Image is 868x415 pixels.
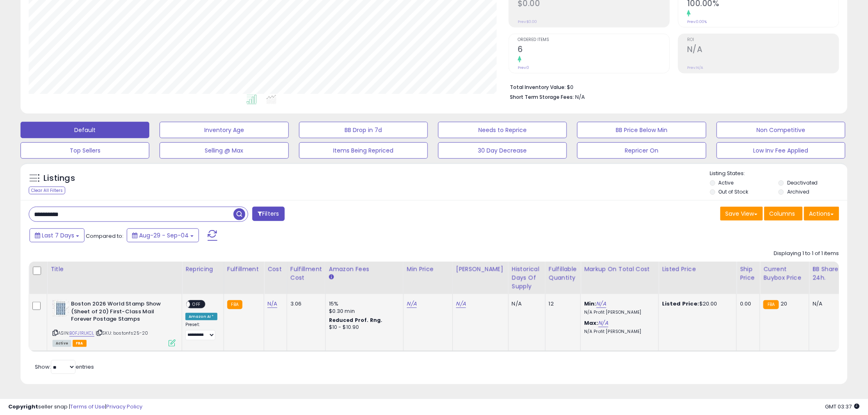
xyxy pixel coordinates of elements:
[456,265,505,274] div: [PERSON_NAME]
[581,262,659,294] th: The percentage added to the cost of goods (COGS) that forms the calculator for Min & Max prices.
[227,300,242,309] small: FBA
[577,142,706,159] button: Repricer On
[577,122,706,138] button: BB Price Below Min
[329,300,397,308] div: 15%
[21,122,149,138] button: Default
[575,93,585,101] span: N/A
[804,207,839,221] button: Actions
[510,93,574,100] b: Short Term Storage Fees:
[549,265,577,282] div: Fulfillable Quantity
[35,363,94,371] span: Show: entries
[518,65,529,70] small: Prev: 0
[329,317,383,324] b: Reduced Prof. Rng.
[185,265,220,274] div: Repricing
[518,45,669,56] h2: 6
[764,207,803,221] button: Columns
[290,265,322,282] div: Fulfillment Cost
[299,122,428,138] button: BB Drop in 7d
[740,300,754,308] div: 0.00
[774,250,839,258] div: Displaying 1 to 1 of 1 items
[662,300,699,308] b: Listed Price:
[584,265,655,274] div: Markup on Total Cost
[662,265,733,274] div: Listed Price
[8,403,38,410] strong: Copyright
[687,19,707,24] small: Prev: 0.00%
[717,122,845,138] button: Non Competitive
[770,210,795,218] span: Columns
[329,324,397,331] div: $10 - $10.90
[407,300,417,308] a: N/A
[584,310,652,315] p: N/A Profit [PERSON_NAME]
[584,319,598,327] b: Max:
[787,179,818,186] label: Deactivated
[29,187,65,194] div: Clear All Filters
[407,265,449,274] div: Min Price
[53,300,176,346] div: ASIN:
[69,330,94,337] a: B0FJ1RLKCL
[185,322,217,340] div: Preset:
[30,228,85,242] button: Last 7 Days
[719,188,749,195] label: Out of Stock
[687,38,839,42] span: ROI
[512,265,542,291] div: Historical Days Of Supply
[763,265,806,282] div: Current Buybox Price
[710,170,847,178] p: Listing States:
[518,19,537,24] small: Prev: $0.00
[329,274,334,281] small: Amazon Fees.
[96,330,148,336] span: | SKU: bostonfs25-20
[73,340,87,347] span: FBA
[584,329,652,335] p: N/A Profit [PERSON_NAME]
[53,340,71,347] span: All listings currently available for purchase on Amazon
[456,300,466,308] a: N/A
[596,300,606,308] a: N/A
[42,231,74,239] span: Last 7 Days
[781,300,788,308] span: 20
[160,142,288,159] button: Selling @ Max
[190,301,203,308] span: OFF
[720,207,763,221] button: Save View
[21,142,149,159] button: Top Sellers
[438,142,567,159] button: 30 Day Decrease
[70,403,105,410] a: Terms of Use
[160,122,288,138] button: Inventory Age
[584,300,596,308] b: Min:
[185,313,217,320] div: Amazon AI *
[86,232,123,240] span: Compared to:
[687,65,703,70] small: Prev: N/A
[813,265,843,282] div: BB Share 24h.
[227,265,260,274] div: Fulfillment
[71,300,171,325] b: Boston 2026 World Stamp Show (Sheet of 20) First-Class Mail Forever Postage Stamps
[252,207,284,221] button: Filters
[825,403,860,410] span: 2025-09-12 03:37 GMT
[687,45,839,56] h2: N/A
[787,188,809,195] label: Archived
[139,231,189,239] span: Aug-29 - Sep-04
[106,403,142,410] a: Privacy Policy
[127,228,199,242] button: Aug-29 - Sep-04
[719,179,734,186] label: Active
[329,308,397,315] div: $0.30 min
[329,265,400,274] div: Amazon Fees
[8,403,142,411] div: seller snap | |
[518,38,669,42] span: Ordered Items
[740,265,756,282] div: Ship Price
[512,300,539,308] div: N/A
[267,300,277,308] a: N/A
[267,265,283,274] div: Cost
[549,300,574,308] div: 12
[290,300,319,308] div: 3.06
[53,300,69,317] img: 61yMHuuMpJL._SL40_.jpg
[510,82,833,91] li: $0
[50,265,178,274] div: Title
[438,122,567,138] button: Needs to Reprice
[813,300,840,308] div: N/A
[299,142,428,159] button: Items Being Repriced
[763,300,779,309] small: FBA
[510,84,566,91] b: Total Inventory Value:
[598,319,608,327] a: N/A
[717,142,845,159] button: Low Inv Fee Applied
[662,300,730,308] div: $20.00
[43,173,75,184] h5: Listings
